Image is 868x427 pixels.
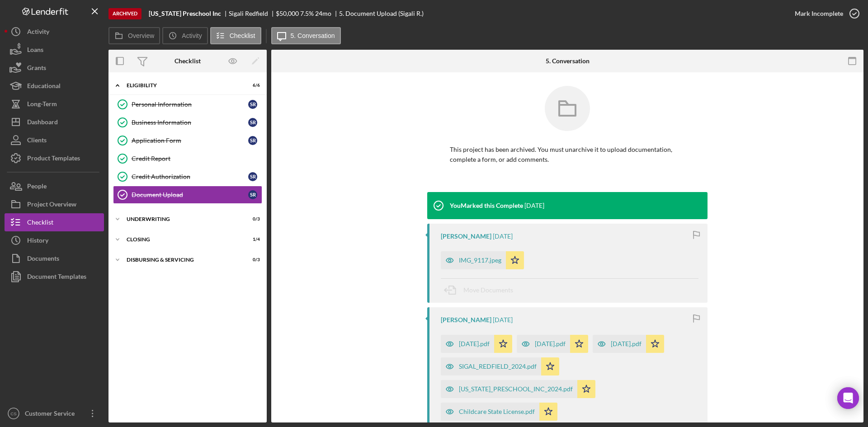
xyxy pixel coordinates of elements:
button: Childcare State License.pdf [441,403,557,421]
div: Underwriting [127,216,237,222]
div: 0 / 3 [244,216,260,222]
a: Document UploadSR [113,186,262,204]
div: Open Intercom Messenger [837,387,859,409]
div: Document Templates [27,267,86,288]
label: Overview [128,32,154,39]
div: S R [248,136,257,145]
div: [DATE].pdf [459,340,490,347]
text: CS [10,411,16,416]
div: Customer Service [23,404,81,425]
button: History [5,231,104,249]
b: [US_STATE] Preschool Inc [149,10,221,17]
a: Business InformationSR [113,113,262,131]
div: Grants [27,59,46,79]
button: Grants [5,59,104,77]
button: Project Overview [5,195,104,213]
button: Dashboard [5,113,104,131]
div: Sigali Redfield [229,10,276,17]
div: Eligibility [127,83,237,88]
div: 0 / 3 [244,257,260,263]
label: Activity [182,32,202,39]
div: Educational [27,77,61,97]
div: 5. Document Upload (Sigali R.) [339,10,424,17]
div: Checklist [175,57,201,65]
button: 5. Conversation [271,27,341,44]
div: People [27,177,47,197]
time: 2025-09-15 23:33 [524,202,544,209]
div: Credit Authorization [132,173,248,180]
button: [DATE].pdf [593,335,664,353]
button: Product Templates [5,149,104,167]
div: Archived [108,8,142,19]
div: Document Upload [132,191,248,198]
div: [US_STATE]_PRESCHOOL_INC_2024.pdf [459,385,573,393]
button: Mark Incomplete [786,5,863,23]
p: This project has been archived. You must unarchive it to upload documentation, complete a form, o... [450,145,685,165]
button: SIGAL_REDFIELD_2024.pdf [441,357,559,375]
button: People [5,177,104,195]
label: Checklist [230,32,255,39]
a: Documents [5,249,104,267]
span: Move Documents [463,286,513,294]
div: Activity [27,23,49,43]
time: 2025-09-15 22:41 [493,233,513,240]
div: Disbursing & Servicing [127,257,237,263]
button: Loans [5,41,104,59]
div: Dashboard [27,113,58,133]
div: Loans [27,41,43,61]
div: Checklist [27,213,53,234]
label: 5. Conversation [291,32,335,39]
button: [DATE].pdf [441,335,512,353]
div: Product Templates [27,149,80,169]
div: Mark Incomplete [795,5,843,23]
button: Activity [5,23,104,41]
button: Move Documents [441,279,522,301]
button: [US_STATE]_PRESCHOOL_INC_2024.pdf [441,380,595,398]
button: Educational [5,77,104,95]
div: 5. Conversation [546,57,590,65]
div: SIGAL_REDFIELD_2024.pdf [459,363,537,370]
button: Overview [108,27,160,44]
div: Business Information [132,119,248,126]
a: Application FormSR [113,131,262,150]
div: 7.5 % [300,10,314,17]
button: Checklist [5,213,104,231]
div: [PERSON_NAME] [441,233,491,240]
a: Personal InformationSR [113,95,262,113]
div: S R [248,190,257,199]
button: Clients [5,131,104,149]
div: IMG_9117.jpeg [459,257,501,264]
div: 1 / 4 [244,237,260,242]
div: Application Form [132,137,248,144]
div: S R [248,100,257,109]
div: Closing [127,237,237,242]
div: Personal Information [132,101,248,108]
div: Documents [27,249,59,270]
div: 24 mo [315,10,331,17]
div: S R [248,118,257,127]
div: S R [248,172,257,181]
div: [PERSON_NAME] [441,316,491,324]
a: Credit AuthorizationSR [113,168,262,186]
button: Long-Term [5,95,104,113]
div: Project Overview [27,195,76,216]
div: You Marked this Complete [450,202,523,209]
div: [DATE].pdf [535,340,566,347]
a: Credit Report [113,150,262,168]
div: 6 / 6 [244,83,260,88]
div: [DATE].pdf [611,340,642,347]
button: Document Templates [5,267,104,286]
div: Childcare State License.pdf [459,408,535,415]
